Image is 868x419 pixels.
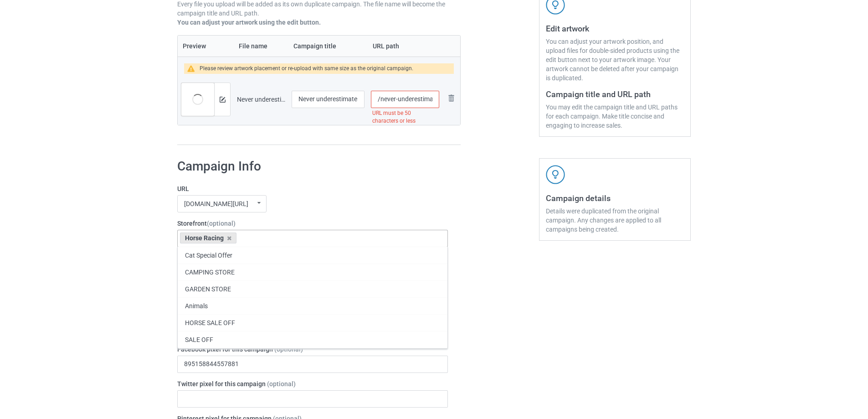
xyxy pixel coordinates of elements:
[220,97,226,103] img: svg+xml;base64,PD94bWwgdmVyc2lvbj0iMS4wIiBlbmNvZGluZz0iVVRGLTgiPz4KPHN2ZyB3aWR0aD0iMTRweCIgaGVpZ2...
[177,158,448,175] h1: Campaign Info
[177,219,448,228] label: Storefront
[546,23,684,34] h3: Edit artwork
[546,103,684,130] div: You may edit the campaign title and URL paths for each campaign. Make title concise and engaging ...
[177,19,321,26] b: You can adjust your artwork using the edit button.
[234,36,288,57] th: File name
[546,193,684,203] h3: Campaign details
[177,184,448,193] label: URL
[371,108,439,126] div: URL must be 50 characters or less
[177,379,448,388] label: Twitter pixel for this campaign
[178,297,447,314] div: Animals
[546,37,684,83] div: You can adjust your artwork position, and upload files for double-sided products using the edit b...
[177,345,448,354] label: Facebook pixel for this campaign
[178,280,447,297] div: GARDEN STORE
[267,380,296,388] span: (optional)
[446,93,457,103] img: svg+xml;base64,PD94bWwgdmVyc2lvbj0iMS4wIiBlbmNvZGluZz0iVVRGLTgiPz4KPHN2ZyB3aWR0aD0iMjhweCIgaGVpZ2...
[178,314,447,331] div: HORSE SALE OFF
[178,36,234,57] th: Preview
[207,220,236,227] span: (optional)
[178,264,447,280] div: CAMPING STORE
[200,63,413,74] div: Please review artwork placement or re-upload with same size as the original campaign.
[184,201,248,207] div: [DOMAIN_NAME][URL]
[546,207,684,234] div: Details were duplicated from the original campaign. Any changes are applied to all campaigns bein...
[187,65,200,72] img: warning
[237,95,285,104] div: Never underestimate an old man who loves horse racing - Black.png
[546,89,684,99] h3: Campaign title and URL path
[178,348,447,365] div: OTHERS
[546,165,565,184] img: svg+xml;base64,PD94bWwgdmVyc2lvbj0iMS4wIiBlbmNvZGluZz0iVVRGLTgiPz4KPHN2ZyB3aWR0aD0iNDJweCIgaGVpZ2...
[180,233,236,243] div: Horse Racing
[274,346,303,353] span: (optional)
[178,247,447,264] div: Cat Special Offer
[288,36,368,57] th: Campaign title
[178,331,447,348] div: SALE OFF
[368,36,442,57] th: URL path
